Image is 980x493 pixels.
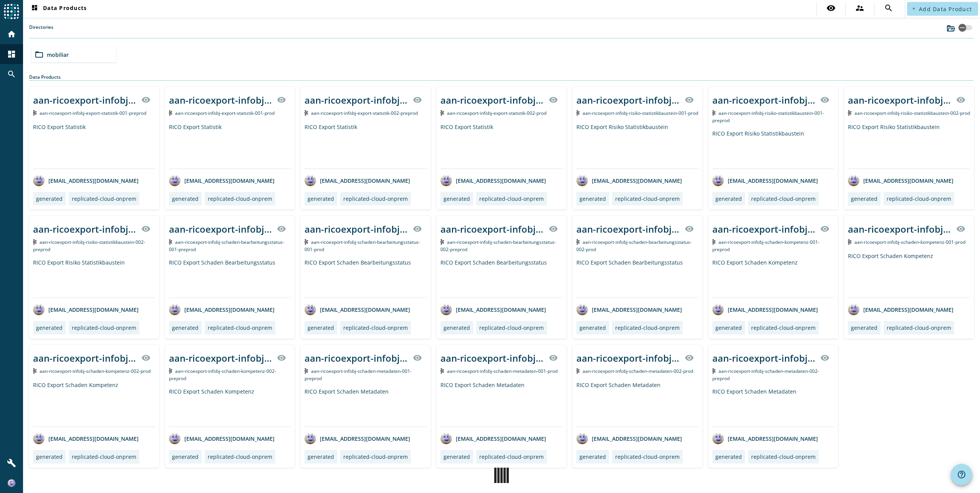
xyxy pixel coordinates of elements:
div: aan-ricoexport-infobj-export-statistik-001-_stage_ [33,94,137,106]
img: Kafka Topic: aan-ricoexport-infobj-schaden-kompetenz-002-preprod [169,368,172,374]
div: [EMAIL_ADDRESS][DOMAIN_NAME] [305,433,410,444]
div: RICO Export Schaden Kompetenz [33,381,155,427]
span: Kafka Topic: aan-ricoexport-infobj-schaden-bearbeitungsstatus-001-prod [305,239,420,253]
div: aan-ricoexport-infobj-schaden-kompetenz-001-_stage_ [848,223,952,235]
div: replicated-cloud-onprem [208,195,272,202]
div: replicated-cloud-onprem [72,324,136,331]
mat-icon: visibility [277,95,286,104]
mat-icon: visibility [141,224,151,233]
div: [EMAIL_ADDRESS][DOMAIN_NAME] [169,304,275,315]
div: [EMAIL_ADDRESS][DOMAIN_NAME] [576,304,682,315]
div: generated [172,195,199,202]
div: [EMAIL_ADDRESS][DOMAIN_NAME] [440,433,546,444]
mat-icon: visibility [826,3,836,13]
img: avatar [440,433,452,444]
div: RICO Export Schaden Kompetenz [848,252,970,298]
div: replicated-cloud-onprem [208,324,272,331]
img: avatar [712,304,724,315]
div: generated [444,324,470,331]
div: replicated-cloud-onprem [343,453,408,460]
mat-icon: home [7,30,16,39]
div: RICO Export Schaden Bearbeitungsstatus [440,259,563,298]
img: avatar [169,304,180,315]
img: avatar [848,304,859,315]
div: aan-ricoexport-infobj-schaden-kompetenz-001-_stage_ [712,223,816,235]
span: Kafka Topic: aan-ricoexport-infobj-risiko-statistikbaustein-001-preprod [712,110,824,124]
mat-icon: visibility [141,95,151,104]
span: Kafka Topic: aan-ricoexport-infobj-schaden-kompetenz-001-prod [854,239,965,245]
mat-icon: visibility [685,95,694,104]
div: [EMAIL_ADDRESS][DOMAIN_NAME] [440,304,546,315]
span: Kafka Topic: aan-ricoexport-infobj-schaden-metadaten-001-preprod [305,368,412,382]
img: avatar [33,175,45,186]
img: Kafka Topic: aan-ricoexport-infobj-risiko-statistikbaustein-002-prod [848,110,851,116]
img: Kafka Topic: aan-ricoexport-infobj-export-statistik-002-prod [440,110,444,116]
img: avatar [712,433,724,444]
div: generated [36,324,63,331]
div: replicated-cloud-onprem [887,195,951,202]
div: aan-ricoexport-infobj-export-statistik-002-_stage_ [440,94,544,106]
img: Kafka Topic: aan-ricoexport-infobj-schaden-bearbeitungsstatus-001-preprod [169,239,172,245]
img: e4dac9d46c0f05edb672cbb5a384ad40 [8,479,15,487]
div: replicated-cloud-onprem [72,453,136,460]
div: RICO Export Schaden Metadaten [712,388,834,427]
mat-icon: visibility [820,353,829,362]
img: Kafka Topic: aan-ricoexport-infobj-schaden-kompetenz-002-prod [33,368,36,374]
div: generated [308,453,334,460]
div: aan-ricoexport-infobj-schaden-metadaten-001-_stage_ [305,352,408,364]
div: replicated-cloud-onprem [479,324,544,331]
mat-icon: folder_open [35,50,44,59]
span: Kafka Topic: aan-ricoexport-infobj-risiko-statistikbaustein-002-prod [854,110,970,116]
div: [EMAIL_ADDRESS][DOMAIN_NAME] [305,304,410,315]
div: generated [444,453,470,460]
div: RICO Export Risiko Statistikbaustein [848,123,970,169]
span: Data Products [30,4,87,13]
label: Directories [29,24,53,38]
mat-icon: visibility [956,224,965,233]
div: aan-ricoexport-infobj-schaden-bearbeitungsstatus-001-_stage_ [169,223,273,235]
div: replicated-cloud-onprem [343,195,408,202]
div: RICO Export Schaden Metadaten [305,388,427,427]
span: Kafka Topic: aan-ricoexport-infobj-schaden-bearbeitungsstatus-001-preprod [169,239,285,253]
div: aan-ricoexport-infobj-risiko-statistikbaustein-001-_stage_ [576,94,680,106]
div: [EMAIL_ADDRESS][DOMAIN_NAME] [712,304,818,315]
span: mobiliar [47,51,69,58]
img: avatar [33,304,45,315]
div: RICO Export Schaden Kompetenz [712,259,834,298]
mat-icon: help_outline [957,470,966,479]
img: avatar [305,433,316,444]
div: generated [851,324,877,331]
mat-icon: visibility [956,95,965,104]
div: aan-ricoexport-infobj-risiko-statistikbaustein-002-_stage_ [848,94,952,106]
img: Kafka Topic: aan-ricoexport-infobj-schaden-metadaten-001-preprod [305,368,308,374]
img: Kafka Topic: aan-ricoexport-infobj-export-statistik-001-preprod [33,110,36,116]
div: generated [715,195,742,202]
mat-icon: visibility [820,95,829,104]
div: RICO Export Statistik [33,123,155,169]
div: aan-ricoexport-infobj-export-statistik-001-_stage_ [169,94,273,106]
div: aan-ricoexport-infobj-schaden-bearbeitungsstatus-002-_stage_ [576,223,680,235]
div: generated [715,324,742,331]
div: replicated-cloud-onprem [72,195,136,202]
img: avatar [33,433,45,444]
div: [EMAIL_ADDRESS][DOMAIN_NAME] [169,175,275,186]
mat-icon: add [912,7,916,11]
img: avatar [305,304,316,315]
div: [EMAIL_ADDRESS][DOMAIN_NAME] [440,175,546,186]
mat-icon: visibility [413,353,422,362]
img: Kafka Topic: aan-ricoexport-infobj-risiko-statistikbaustein-001-prod [576,110,580,116]
div: replicated-cloud-onprem [343,324,408,331]
div: RICO Export Schaden Kompetenz [169,388,291,427]
div: replicated-cloud-onprem [615,324,680,331]
mat-icon: supervisor_account [855,3,864,13]
div: RICO Export Risiko Statistikbaustein [712,130,834,169]
img: Kafka Topic: aan-ricoexport-infobj-schaden-kompetenz-001-preprod [712,239,716,245]
div: RICO Export Statistik [440,123,563,169]
img: avatar [576,433,588,444]
div: generated [308,324,334,331]
div: generated [444,195,470,202]
span: Add Data Product [919,5,972,13]
button: Add Data Product [907,2,978,16]
img: avatar [576,304,588,315]
div: generated [579,195,606,202]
